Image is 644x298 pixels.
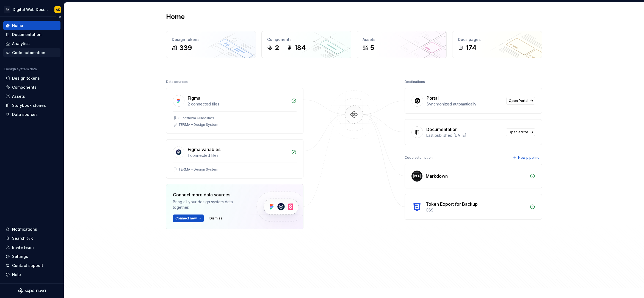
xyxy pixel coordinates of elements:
[506,97,535,105] a: Open Portal
[12,112,38,117] div: Data sources
[179,43,192,52] div: 339
[3,39,60,48] a: Analytics
[178,122,218,127] div: TERMA – Design System
[12,236,33,241] div: Search ⌘K
[12,272,21,277] div: Help
[178,167,218,172] div: TERMA – Design System
[56,13,64,21] button: Collapse sidebar
[405,78,425,86] div: Destinations
[509,99,528,103] span: Open Portal
[267,37,346,42] div: Components
[166,12,185,21] h2: Home
[12,85,37,90] div: Components
[405,154,433,161] div: Code automation
[173,215,204,222] button: Connect new
[188,101,288,107] div: 2 connected files
[13,7,48,12] div: Digital Web Design
[12,41,30,46] div: Analytics
[294,43,306,52] div: 184
[370,43,374,52] div: 5
[12,23,23,28] div: Home
[12,227,37,232] div: Notifications
[3,252,60,261] a: Settings
[18,288,46,294] svg: Supernova Logo
[188,153,288,158] div: 1 connected files
[427,95,439,101] div: Portal
[426,207,526,213] div: CSS
[452,31,542,58] a: Docs pages174
[426,173,448,179] div: Markdown
[426,133,503,138] div: Last published [DATE]
[12,50,45,55] div: Code automation
[172,37,250,42] div: Design tokens
[3,48,60,57] a: Code automation
[357,31,447,58] a: Assets5
[426,126,458,133] div: Documentation
[3,270,60,279] button: Help
[363,37,441,42] div: Assets
[4,67,37,71] div: Design system data
[3,83,60,92] a: Components
[175,216,197,221] span: Connect new
[426,201,478,207] div: Token Export for Backup
[12,32,42,37] div: Documentation
[506,128,535,136] a: Open editor
[12,263,43,268] div: Contact support
[12,103,46,108] div: Storybook stories
[466,43,477,52] div: 174
[209,216,222,221] span: Dismiss
[427,101,503,107] div: Synchronized automatically
[3,261,60,270] button: Contact support
[166,78,188,86] div: Data sources
[12,94,25,99] div: Assets
[3,101,60,110] a: Storybook stories
[3,234,60,243] button: Search ⌘K
[3,30,60,39] a: Documentation
[173,199,247,210] div: Bring all your design system data together.
[12,76,40,81] div: Design tokens
[166,88,303,134] a: Figma2 connected filesSupernova GuidelinesTERMA – Design System
[458,37,536,42] div: Docs pages
[3,110,60,119] a: Data sources
[207,215,225,222] button: Dismiss
[178,116,214,120] div: Supernova Guidelines
[12,254,28,259] div: Settings
[12,245,34,250] div: Invite team
[3,74,60,83] a: Design tokens
[3,243,60,252] a: Invite team
[166,31,256,58] a: Design tokens339
[1,4,63,15] button: TADigital Web DesignAK
[4,6,10,13] div: TA
[261,31,351,58] a: Components2184
[3,225,60,234] button: Notifications
[3,92,60,101] a: Assets
[275,43,279,52] div: 2
[511,154,542,161] button: New pipeline
[188,146,220,153] div: Figma variables
[3,21,60,30] a: Home
[56,7,60,12] div: AK
[508,130,528,134] span: Open editor
[518,155,540,160] span: New pipeline
[188,95,200,101] div: Figma
[173,191,247,198] div: Connect more data sources
[166,139,303,179] a: Figma variables1 connected filesTERMA – Design System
